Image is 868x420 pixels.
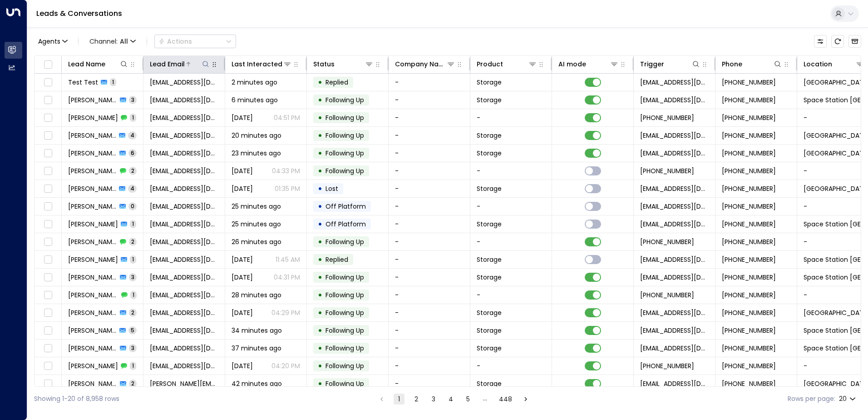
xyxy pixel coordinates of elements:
span: Francis Sim [68,202,117,211]
span: Agents [38,38,60,45]
button: page 1 [394,394,404,405]
span: nadir.gilani@gmail.com [150,273,218,282]
span: +447749606266 [640,361,694,370]
span: +447400944009 [640,290,694,300]
span: Storage [477,344,502,353]
div: • [318,181,322,196]
span: Toggle select row [42,148,54,159]
div: • [318,199,322,214]
span: 34 minutes ago [232,326,282,335]
p: 01:35 PM [275,184,300,193]
span: +447841624636 [722,255,776,264]
td: - [389,357,470,375]
span: Channel: [86,35,139,48]
div: Showing 1-20 of 8,958 rows [34,394,119,404]
button: Go to page 4 [445,394,456,405]
div: Status [313,59,335,70]
span: Aug 20, 2025 [232,361,253,370]
span: diirshe2000@hotmail.com [150,131,218,140]
td: - [470,286,552,304]
p: 04:20 PM [271,361,300,370]
span: Aug 15, 2025 [232,166,253,175]
span: 0 [128,202,137,210]
div: Lead Email [150,59,210,70]
span: snowman_45@hotmail.com [150,95,218,105]
a: Leads & Conversations [36,8,122,19]
span: +447711567927 [722,184,776,193]
span: +447779682979 [722,95,776,105]
span: 2 [129,238,137,245]
span: Emily Brown [68,166,117,175]
div: AI mode [558,59,619,70]
span: 6 minutes ago [232,95,278,105]
div: Lead Email [150,59,185,70]
span: emrbrown@hotmail.co.uk [150,184,218,193]
span: 6 [128,149,137,157]
span: Storage [477,149,502,158]
span: 20 minutes ago [232,131,281,140]
div: Phone [722,59,782,70]
span: fcjsim@gmail.com [150,202,218,211]
span: Following Up [325,237,364,246]
div: Phone [722,59,742,70]
span: leads@space-station.co.uk [640,308,709,317]
span: +447792941462 [722,220,776,229]
td: - [389,91,470,109]
span: 1 [130,255,136,263]
span: +447888912593 [722,131,776,140]
span: 1 [130,220,136,228]
span: Following Up [325,95,364,105]
span: leads@space-station.co.uk [640,131,709,140]
span: Refresh [831,35,844,48]
div: • [318,358,322,374]
span: Emily Brown [68,184,116,193]
span: 2 [129,167,137,175]
td: - [389,251,470,268]
span: Hawa Dirie [68,131,116,140]
span: Following Up [325,326,364,335]
span: +447749606266 [722,344,776,353]
td: - [389,322,470,339]
span: +447400944009 [722,308,776,317]
div: • [318,75,322,90]
td: - [389,340,470,357]
span: Toggle select all [42,59,54,70]
span: Storage [477,273,502,282]
span: Doris Appiah Asante [68,290,118,300]
div: • [318,216,322,232]
div: Button group with a nested menu [154,35,236,48]
span: Storage [477,326,502,335]
div: Location [804,59,864,70]
div: Trigger [640,59,700,70]
div: Last Interacted [232,59,282,70]
span: Following Up [325,361,364,370]
td: - [389,375,470,392]
span: +447711567927 [722,166,776,175]
div: • [318,92,322,108]
span: leads@space-station.co.uk [640,202,709,211]
span: leads@space-station.co.uk [640,220,709,229]
div: • [318,163,322,179]
span: 26 minutes ago [232,237,281,246]
span: Space Station Chiswick [804,273,866,282]
td: - [389,74,470,91]
span: Nadir Gilani [68,255,118,264]
span: 25 minutes ago [232,220,281,229]
p: 04:29 PM [271,308,300,317]
span: leads@space-station.co.uk [640,78,709,87]
td: - [389,127,470,144]
span: +447779682979 [640,113,694,122]
span: 4 [128,131,137,139]
div: • [318,340,322,356]
span: 28 minutes ago [232,290,281,300]
div: Company Name [395,59,446,70]
span: snowman_45@hotmail.com [150,113,218,122]
span: Sham Kazmi [68,326,117,335]
button: Go to page 3 [428,394,439,405]
span: Toggle select row [42,378,54,390]
span: Emily Brown [68,149,117,158]
span: Jul 25, 2025 [232,184,253,193]
div: • [318,128,322,143]
span: Off Platform [325,202,366,211]
span: Test Test [68,78,98,87]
